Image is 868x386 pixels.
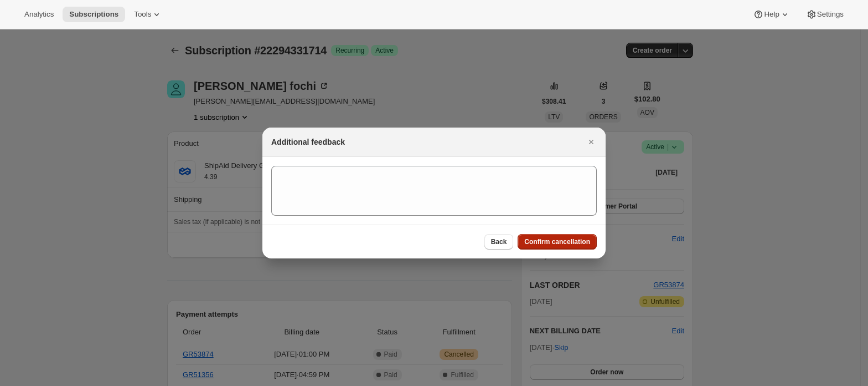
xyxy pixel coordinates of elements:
span: Tools [134,10,151,19]
button: Back [484,234,514,250]
button: Help [746,7,797,22]
button: Close [583,134,599,150]
button: Subscriptions [63,7,125,22]
button: Settings [799,7,850,22]
button: Tools [127,7,169,22]
span: Confirm cancellation [524,237,590,246]
button: Analytics [18,7,60,22]
span: Analytics [24,10,54,19]
span: Back [491,237,507,246]
button: Confirm cancellation [518,234,597,250]
h2: Additional feedback [271,136,345,148]
span: Settings [817,10,844,19]
span: Subscriptions [69,10,118,19]
span: Help [764,10,779,19]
